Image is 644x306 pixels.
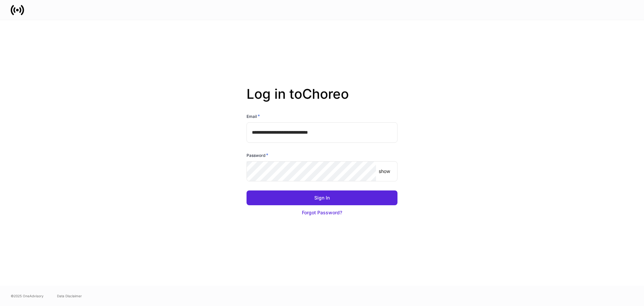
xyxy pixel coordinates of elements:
[57,293,82,299] a: Data Disclaimer
[247,152,268,159] h6: Password
[384,128,392,136] keeper-lock: Open Keeper Popup
[302,209,342,216] div: Forgot Password?
[247,190,397,205] button: Sign In
[247,113,260,120] h6: Email
[379,168,390,175] p: show
[11,293,44,299] span: © 2025 OneAdvisory
[247,205,397,220] button: Forgot Password?
[247,86,397,113] h2: Log in to Choreo
[314,194,330,201] div: Sign In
